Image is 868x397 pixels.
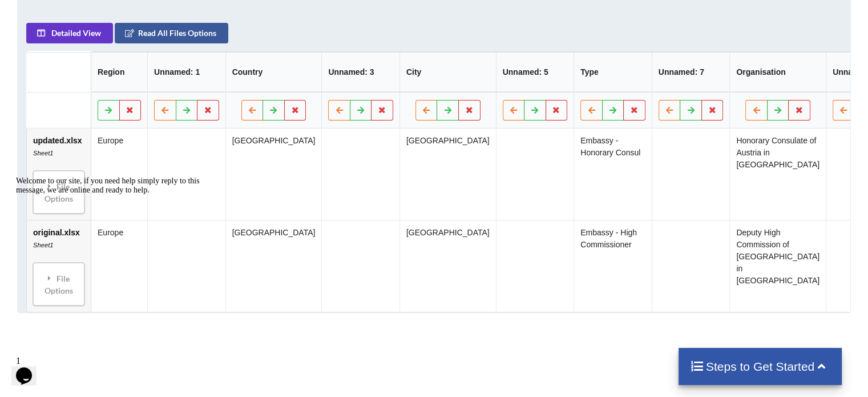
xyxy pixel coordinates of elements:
[399,220,496,312] td: [GEOGRAPHIC_DATA]
[91,129,147,220] td: Europe
[91,52,147,92] th: Region
[225,52,322,92] th: Country
[147,52,225,92] th: Unnamed: 1
[321,52,399,92] th: Unnamed: 3
[115,23,228,43] button: Read All Files Options
[399,52,496,92] th: City
[225,129,322,220] td: [GEOGRAPHIC_DATA]
[729,52,826,92] th: Organisation
[652,52,730,92] th: Unnamed: 7
[5,5,210,23] div: Welcome to our site, if you need help simply reply to this message, we are online and ready to help.
[729,220,826,312] td: Deputy High Commission of [GEOGRAPHIC_DATA] in [GEOGRAPHIC_DATA]
[33,150,53,157] i: Sheet1
[399,129,496,220] td: [GEOGRAPHIC_DATA]
[574,129,652,220] td: Embassy - Honorary Consul
[574,52,652,92] th: Type
[690,359,831,374] h4: Steps to Get Started
[496,52,574,92] th: Unnamed: 5
[11,351,48,386] iframe: chat widget
[26,23,113,43] button: Detailed View
[225,220,322,312] td: [GEOGRAPHIC_DATA]
[27,129,91,220] td: updated.xlsx
[5,5,188,22] span: Welcome to our site, if you need help simply reply to this message, we are online and ready to help.
[729,129,826,220] td: Honorary Consulate of Austria in [GEOGRAPHIC_DATA]
[11,172,217,346] iframe: chat widget
[574,220,652,312] td: Embassy - High Commissioner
